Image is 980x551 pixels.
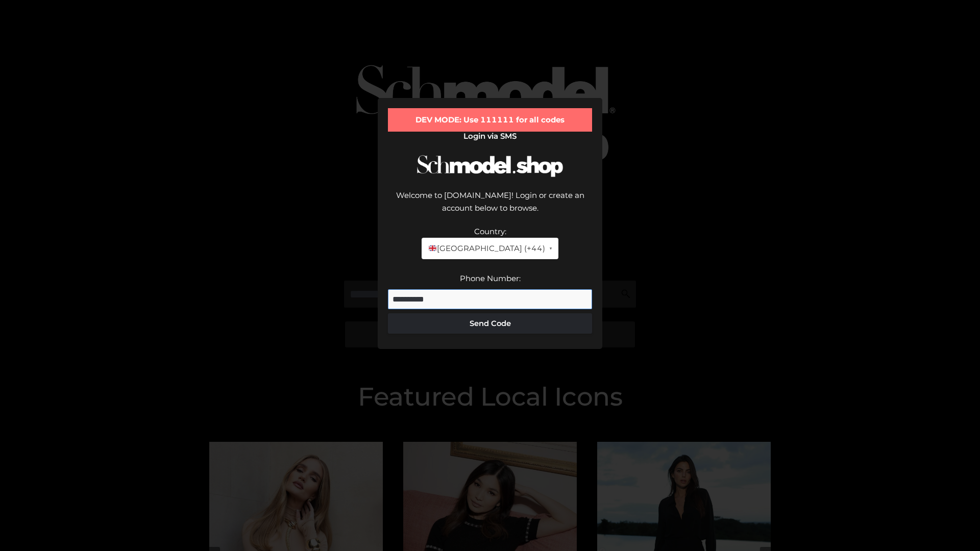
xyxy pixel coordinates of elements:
[388,132,592,141] h2: Login via SMS
[428,242,545,255] span: [GEOGRAPHIC_DATA] (+44)
[388,189,592,225] div: Welcome to [DOMAIN_NAME]! Login or create an account below to browse.
[429,244,436,252] img: 🇬🇧
[388,108,592,132] div: DEV MODE: Use 111111 for all codes
[388,313,592,334] button: Send Code
[413,146,567,186] img: Schmodel Logo
[460,273,521,283] label: Phone Number:
[474,227,506,236] label: Country:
